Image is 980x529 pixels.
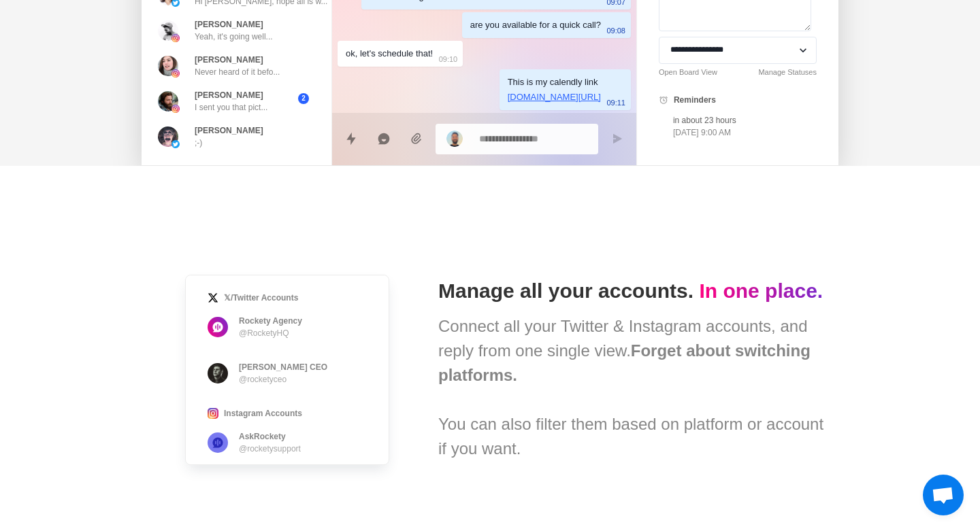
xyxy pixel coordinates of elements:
[674,94,716,106] p: Reminders
[195,137,202,149] p: ;-)
[195,31,273,43] p: Yeah, it's going well...
[673,126,736,139] p: [DATE] 9:00 AM
[158,56,178,76] img: picture
[438,279,828,303] h1: Manage all your accounts.
[171,69,180,78] img: picture
[923,475,964,515] div: Open chat
[171,140,180,148] img: picture
[195,54,263,66] p: [PERSON_NAME]
[195,66,280,78] p: Never heard of it befo...
[659,67,717,78] a: Open Board View
[604,125,631,152] button: Send message
[446,131,463,147] img: picture
[606,23,625,38] p: 09:08
[195,124,263,137] p: [PERSON_NAME]
[758,67,817,78] a: Manage Statuses
[438,341,811,384] b: Forget about switching platforms.
[438,314,828,461] div: Connect all your Twitter & Instagram accounts, and reply from one single view. You can also filte...
[298,93,309,104] span: 2
[508,90,601,105] p: [DOMAIN_NAME][URL]
[171,105,180,113] img: picture
[403,125,430,152] button: Add media
[195,89,263,101] p: [PERSON_NAME]
[699,279,823,302] span: In one place.
[158,126,178,147] img: picture
[508,75,601,105] div: This is my calendly link
[158,20,178,41] img: picture
[470,18,601,33] div: are you available for a quick call?
[370,125,397,152] button: Reply with AI
[158,91,178,112] img: picture
[171,34,180,42] img: picture
[606,95,625,110] p: 09:11
[439,52,458,67] p: 09:10
[195,18,263,31] p: [PERSON_NAME]
[346,46,433,61] div: ok, let's schedule that!
[673,114,736,126] p: in about 23 hours
[195,101,267,114] p: I sent you that pict...
[338,125,365,152] button: Quick replies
